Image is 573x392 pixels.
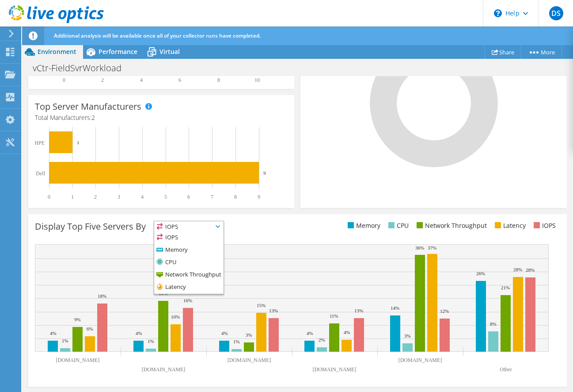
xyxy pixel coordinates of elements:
[171,314,180,319] text: 10%
[154,257,224,269] li: CPU
[233,339,240,344] text: 1%
[414,221,487,231] li: Network Throughput
[141,194,144,200] text: 4
[319,337,325,342] text: 2%
[313,366,357,373] text: [DOMAIN_NAME]
[428,245,436,250] text: 37%
[62,338,68,343] text: 1%
[48,194,50,200] text: 0
[493,221,526,231] li: Latency
[501,285,510,290] text: 21%
[154,281,224,294] li: Latency
[98,293,106,299] text: 18%
[269,308,278,313] text: 13%
[258,194,260,200] text: 9
[148,338,154,344] text: 1%
[74,317,81,322] text: 9%
[521,45,562,59] a: More
[234,194,237,200] text: 8
[154,221,224,232] span: IOPS
[142,366,186,373] text: [DOMAIN_NAME]
[549,6,563,20] span: DS
[183,298,192,303] text: 16%
[159,47,180,56] span: Virtual
[63,77,65,83] text: 0
[29,63,135,73] h1: vCtr-FieldSvrWorkload
[354,308,363,313] text: 13%
[263,170,266,176] text: 9
[476,271,485,276] text: 26%
[246,332,252,338] text: 3%
[187,194,190,200] text: 6
[404,333,411,338] text: 3%
[136,331,142,336] text: 4%
[35,113,288,123] h4: Total Manufacturers:
[344,330,350,335] text: 4%
[36,170,45,177] text: Dell
[154,232,224,244] li: IOPS
[154,269,224,281] li: Network Throughput
[254,77,260,83] text: 10
[221,331,228,336] text: 4%
[99,47,137,56] span: Performance
[118,194,120,200] text: 3
[415,245,424,250] text: 36%
[71,194,74,200] text: 1
[228,357,271,363] text: [DOMAIN_NAME]
[440,308,449,314] text: 12%
[257,303,266,308] text: 15%
[307,331,313,336] text: 4%
[87,326,93,331] text: 6%
[140,77,143,83] text: 4
[526,267,535,273] text: 28%
[91,113,95,122] span: 2
[513,267,522,272] text: 28%
[34,140,45,146] text: HPE
[531,221,556,231] li: IOPS
[391,305,399,311] text: 14%
[56,357,100,363] text: [DOMAIN_NAME]
[494,9,502,17] svg: \n
[178,77,181,83] text: 6
[77,140,80,145] text: 1
[50,331,57,336] text: 4%
[211,194,213,200] text: 7
[330,313,338,319] text: 11%
[38,47,76,56] span: Environment
[500,366,512,373] text: Other
[485,45,521,59] a: Share
[94,194,97,200] text: 2
[345,221,380,231] li: Memory
[164,194,167,200] text: 5
[217,77,220,83] text: 8
[490,321,497,327] text: 8%
[398,357,442,363] text: [DOMAIN_NAME]
[35,102,141,111] h3: Top Server Manufacturers
[101,77,104,83] text: 2
[386,221,409,231] li: CPU
[54,32,261,39] span: Additional analysis will be available once all of your collector runs have completed.
[154,244,224,257] li: Memory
